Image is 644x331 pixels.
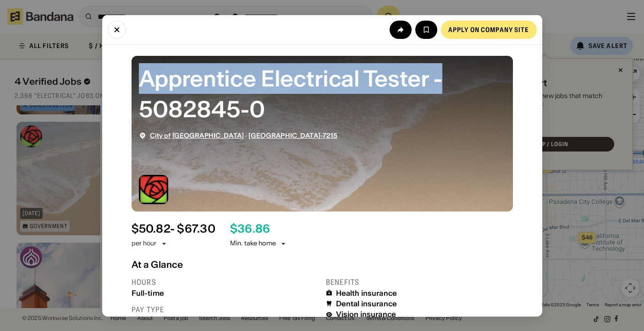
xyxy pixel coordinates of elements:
span: City of [GEOGRAPHIC_DATA] [150,131,244,139]
div: Salary [132,316,319,325]
div: Full-time [132,288,319,297]
button: Close [108,20,126,38]
div: Apprentice Electrical Tester - 5082845-0 [139,63,506,124]
div: $ 36.86 [230,222,270,235]
div: Vision insurance [336,310,396,319]
div: Pay type [132,304,319,314]
div: per hour [132,239,157,248]
div: Dental insurance [336,299,397,308]
div: Hours [132,277,319,287]
div: Health insurance [336,288,397,297]
div: Min. take home [230,239,287,248]
span: [GEOGRAPHIC_DATA]-7215 [248,131,337,139]
div: Apply on company site [448,26,529,33]
img: City of Pasadena logo [139,174,168,204]
div: At a Glance [132,259,513,270]
div: · [150,131,338,139]
div: Benefits [326,277,513,287]
div: $ 50.82 - $67.30 [132,222,215,235]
